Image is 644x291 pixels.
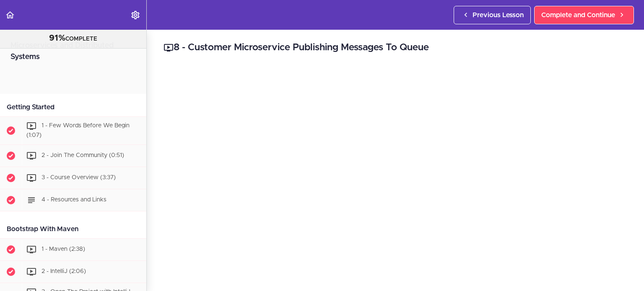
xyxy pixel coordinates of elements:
[454,6,531,24] a: Previous Lesson
[42,268,86,274] span: 2 - IntelliJ (2:06)
[42,246,85,252] span: 1 - Maven (2:38)
[42,152,124,158] span: 2 - Join The Community (0:51)
[42,175,116,180] span: 3 - Course Overview (3:37)
[42,197,106,203] span: 4 - Resources and Links
[130,10,140,20] svg: Settings Menu
[534,6,634,24] a: Complete and Continue
[49,34,65,42] span: 91%
[5,10,15,20] svg: Back to course curriculum
[26,123,130,138] span: 1 - Few Words Before We Begin (1:07)
[541,10,615,20] span: Complete and Continue
[10,33,136,44] div: COMPLETE
[164,41,627,55] h2: 8 - Customer Microservice Publishing Messages To Queue
[473,10,524,20] span: Previous Lesson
